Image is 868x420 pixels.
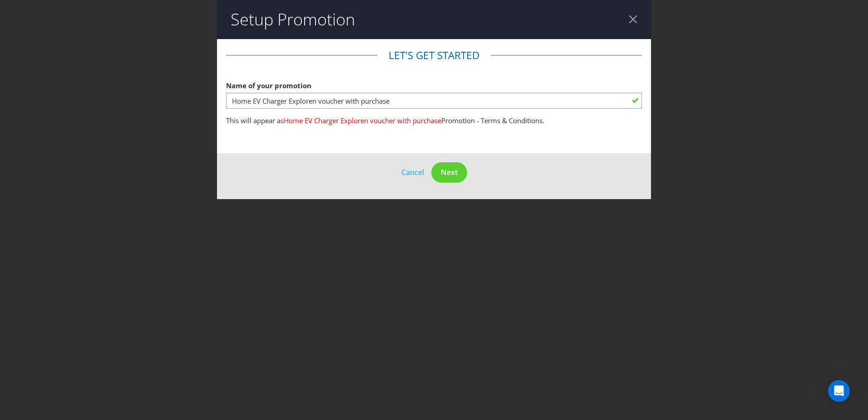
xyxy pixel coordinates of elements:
span: This will appear as [226,116,284,125]
legend: Let's get started [377,48,491,63]
button: Cancel [401,166,424,178]
button: Next [431,162,467,183]
span: Next [441,167,458,177]
h2: Setup Promotion [231,10,355,29]
input: e.g. My Promotion [226,93,642,109]
span: Cancel [401,167,424,177]
span: Name of your promotion [226,81,311,90]
div: Open Intercom Messenger [828,380,850,402]
span: Home EV Charger Exploren voucher with purchase [284,116,441,125]
span: Promotion - Terms & Conditions. [441,116,544,125]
